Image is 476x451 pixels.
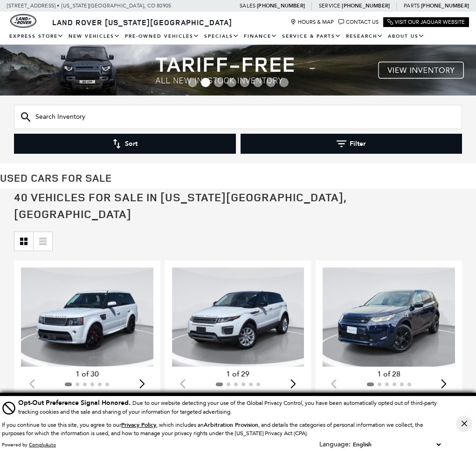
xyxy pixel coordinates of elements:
select: Language Select [351,440,443,449]
a: [PHONE_NUMBER] [421,2,469,9]
div: Powered by [2,442,56,448]
span: Go to slide 4 [227,78,236,87]
div: Language: [319,441,351,448]
span: Go to slide 2 [201,78,210,87]
span: Go to slide 3 [214,78,223,87]
a: land-rover [10,14,36,28]
a: [PHONE_NUMBER] [257,2,305,9]
img: 2022 Land Rover Discovery Sport S R-Dynamic 1 [323,267,455,367]
div: 1 / 2 [21,267,153,367]
button: Close Button [456,416,472,432]
input: Search Inventory [14,105,462,129]
div: 1 of 29 [172,369,304,379]
a: Hours & Map [290,19,334,25]
a: Finance [241,28,280,45]
a: [STREET_ADDRESS] • [US_STATE][GEOGRAPHIC_DATA], CO 80905 [7,3,171,9]
div: 1 / 2 [172,267,304,367]
a: ComplyAuto [29,442,56,448]
a: Visit Our Jaguar Website [387,19,465,25]
a: Service & Parts [280,28,344,45]
img: 2017 Land Rover Range Rover Evoque SE 1 [172,267,304,367]
a: New Vehicles [66,28,123,45]
div: 1 of 28 [323,369,455,379]
img: 2013 Land Rover Range Rover Sport Supercharged 1 [21,267,153,367]
a: Privacy Policy [121,422,156,428]
div: Next slide [287,374,299,394]
a: Land Rover [US_STATE][GEOGRAPHIC_DATA] [47,17,238,27]
div: Due to our website detecting your use of the Global Privacy Control, you have been automatically ... [18,398,443,416]
span: Opt-Out Preference Signal Honored . [18,398,132,407]
a: EXPRESS STORE [7,28,66,45]
p: If you continue to use this site, you agree to our , which includes an , and details the categori... [2,422,423,437]
strong: Arbitration Provision [204,421,258,429]
a: Research [344,28,386,45]
div: Next slide [438,374,450,394]
span: Land Rover [US_STATE][GEOGRAPHIC_DATA] [52,17,232,27]
button: Sort [14,134,236,154]
a: About Us [386,28,427,45]
u: Privacy Policy [121,421,156,429]
span: Go to slide 5 [240,78,249,87]
a: [PHONE_NUMBER] [342,2,390,9]
div: 1 of 30 [21,369,153,379]
nav: Main Navigation [7,28,469,45]
div: 1 / 2 [323,267,455,367]
span: Go to slide 8 [279,78,289,87]
img: Land Rover [10,14,36,28]
span: Go to slide 6 [253,78,262,87]
span: Go to slide 7 [266,78,276,87]
span: Go to slide 1 [188,78,197,87]
span: 40 Vehicles for Sale in [US_STATE][GEOGRAPHIC_DATA], [GEOGRAPHIC_DATA] [14,190,346,221]
div: Next slide [136,374,149,394]
a: Contact Us [338,19,379,25]
a: Pre-Owned Vehicles [123,28,202,45]
button: Filter [241,134,462,154]
a: Specials [202,28,241,45]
